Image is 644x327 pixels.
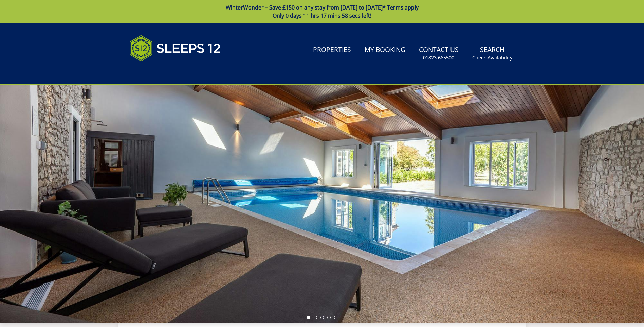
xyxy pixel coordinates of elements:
a: Properties [310,42,354,58]
small: Check Availability [472,54,512,61]
img: Sleeps 12 [129,31,221,65]
a: Contact Us01823 665500 [416,42,461,65]
span: Only 0 days 11 hrs 17 mins 58 secs left! [273,12,371,19]
iframe: Customer reviews powered by Trustpilot [126,69,197,75]
a: SearchCheck Availability [470,42,515,65]
small: 01823 665500 [423,54,454,61]
a: My Booking [362,42,408,58]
